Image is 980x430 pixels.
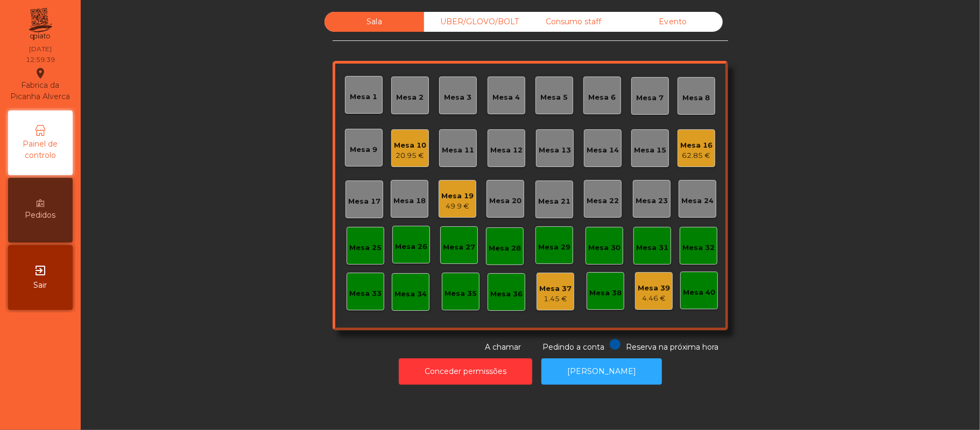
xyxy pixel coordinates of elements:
[350,92,378,102] div: Mesa 1
[680,150,713,161] div: 62.85 €
[489,243,521,254] div: Mesa 28
[538,242,570,253] div: Mesa 29
[349,288,382,299] div: Mesa 33
[623,12,723,32] div: Evento
[445,288,477,299] div: Mesa 35
[424,12,524,32] div: UBER/GLOVO/BOLT
[485,342,521,352] span: A chamar
[34,280,47,291] span: Sair
[395,241,427,252] div: Mesa 26
[539,145,571,156] div: Mesa 13
[29,44,52,54] div: [DATE]
[681,196,714,206] div: Mesa 24
[588,242,621,253] div: Mesa 30
[34,264,47,277] i: exit_to_app
[680,140,713,151] div: Mesa 16
[394,289,427,300] div: Mesa 34
[589,288,622,299] div: Mesa 38
[636,242,668,253] div: Mesa 31
[493,92,520,103] div: Mesa 4
[539,283,572,294] div: Mesa 37
[394,150,426,161] div: 20.95 €
[542,342,604,352] span: Pedindo a conta
[27,5,53,43] img: qpiato
[443,242,475,253] div: Mesa 27
[399,358,532,385] button: Conceder permissões
[441,201,474,212] div: 49.9 €
[539,294,572,304] div: 1.45 €
[541,92,568,103] div: Mesa 5
[626,342,718,352] span: Reserva na próxima hora
[638,293,670,304] div: 4.46 €
[348,196,380,207] div: Mesa 17
[637,93,664,103] div: Mesa 7
[682,242,715,253] div: Mesa 32
[397,92,424,103] div: Mesa 2
[34,67,47,80] i: location_on
[441,191,474,202] div: Mesa 19
[634,145,666,156] div: Mesa 15
[445,92,472,103] div: Mesa 3
[325,12,424,32] div: Sala
[393,196,426,206] div: Mesa 18
[683,287,715,298] div: Mesa 40
[9,67,72,102] div: Fabrica da Picanha Alverca
[394,140,426,151] div: Mesa 10
[587,196,619,206] div: Mesa 22
[11,138,70,161] span: Painel de controlo
[349,242,382,253] div: Mesa 25
[524,12,623,32] div: Consumo staff
[490,289,523,300] div: Mesa 36
[587,145,619,156] div: Mesa 14
[442,145,474,156] div: Mesa 11
[683,93,710,103] div: Mesa 8
[636,196,668,206] div: Mesa 23
[26,55,55,65] div: 12:59:39
[638,283,670,294] div: Mesa 39
[589,92,616,103] div: Mesa 6
[538,196,570,207] div: Mesa 21
[489,196,521,206] div: Mesa 20
[490,145,523,156] div: Mesa 12
[25,210,56,221] span: Pedidos
[541,358,662,385] button: [PERSON_NAME]
[350,144,378,155] div: Mesa 9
